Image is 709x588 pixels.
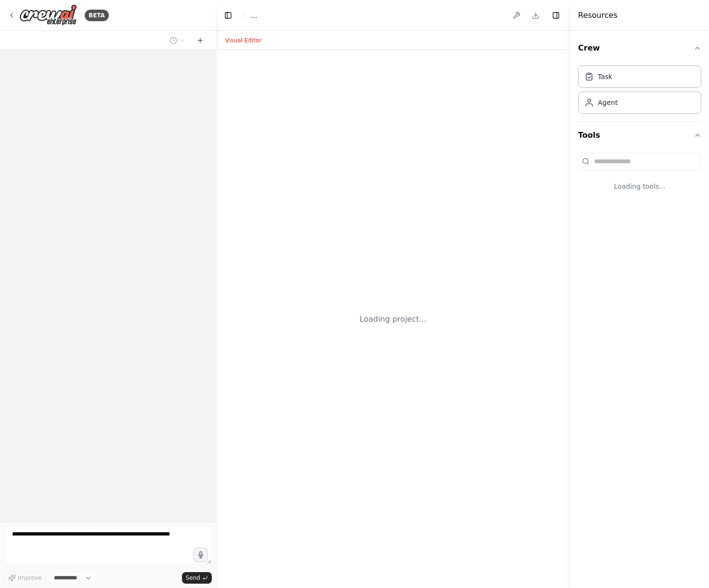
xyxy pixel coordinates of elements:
div: Loading tools... [578,174,701,199]
span: Send [186,574,200,582]
nav: breadcrumb [251,11,257,20]
button: Start a new chat [193,35,208,46]
button: Visual Editor [219,35,267,46]
div: BETA [85,10,109,21]
button: Improve [4,572,46,584]
span: Improve [18,574,41,582]
div: Loading project... [360,314,426,325]
button: Hide right sidebar [549,9,563,22]
div: Crew [578,62,701,121]
button: Switch to previous chat [166,35,189,46]
div: Tools [578,149,701,207]
span: ... [251,11,257,20]
button: Tools [578,122,701,149]
div: Agent [598,98,618,107]
button: Send [182,572,212,584]
button: Click to speak your automation idea [193,548,208,562]
button: Hide left sidebar [221,9,235,22]
img: Logo [19,4,77,26]
button: Crew [578,35,701,62]
div: Task [598,72,612,81]
h4: Resources [578,10,618,21]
